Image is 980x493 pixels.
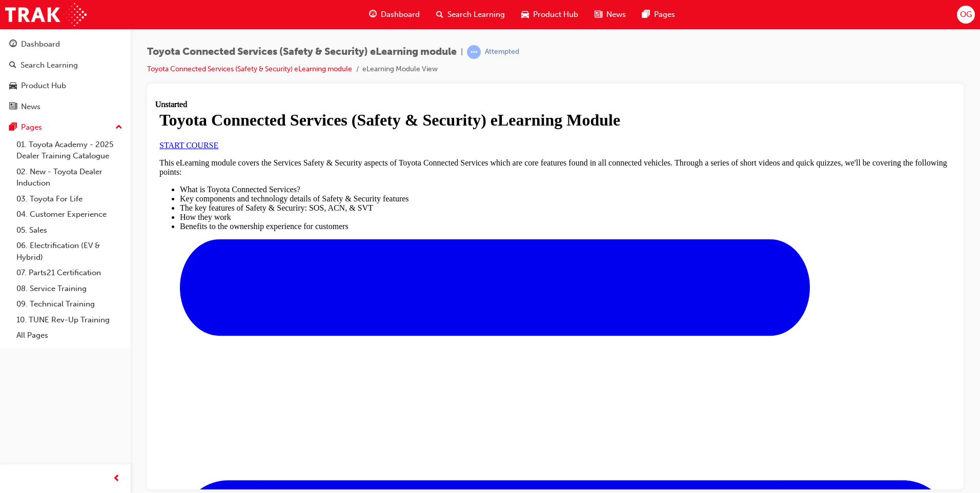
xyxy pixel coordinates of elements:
[586,4,634,25] a: news-iconNews
[113,473,120,485] span: prev-icon
[12,222,127,238] a: 05. Sales
[25,122,796,131] li: Benefits to the ownership experience for customers
[25,85,796,94] li: What is Toyota Connected Services?
[21,101,40,113] div: News
[428,4,513,25] a: search-iconSearch Learning
[9,61,16,70] span: search-icon
[4,58,796,77] p: This eLearning module covers the Services Safety & Security aspects of Toyota Connected Services ...
[12,191,127,207] a: 03. Toyota For Life
[4,41,63,50] a: START COURSE
[369,8,377,21] span: guage-icon
[642,8,650,21] span: pages-icon
[147,65,352,73] a: Toyota Connected Services (Safety & Security) eLearning module
[381,9,420,20] span: Dashboard
[9,102,17,112] span: news-icon
[361,4,428,25] a: guage-iconDashboard
[12,164,127,191] a: 02. New - Toyota Dealer Induction
[9,81,17,91] span: car-icon
[4,33,127,118] button: DashboardSearch LearningProduct HubNews
[4,118,127,137] button: Pages
[957,6,975,24] button: OG
[12,312,127,328] a: 10. TUNE Rev-Up Training
[447,9,505,20] span: Search Learning
[12,207,127,222] a: 04. Customer Experience
[12,238,127,265] a: 06. Electrification (EV & Hybrid)
[12,281,127,297] a: 08. Service Training
[12,265,127,281] a: 07. Parts21 Certification
[25,104,796,113] li: The key features of Safety & Securiry: SOS, ACN, & SVT
[25,113,796,122] li: How they work
[115,121,122,134] span: up-icon
[12,296,127,312] a: 09. Technical Training
[461,46,463,58] span: |
[521,8,529,21] span: car-icon
[5,3,87,26] img: Trak
[4,56,127,75] a: Search Learning
[485,47,519,57] div: Attempted
[4,97,127,116] a: News
[634,4,683,25] a: pages-iconPages
[21,121,42,133] div: Pages
[4,76,127,95] a: Product Hub
[533,9,578,20] span: Product Hub
[4,35,127,54] a: Dashboard
[9,123,17,132] span: pages-icon
[12,327,127,343] a: All Pages
[12,137,127,164] a: 01. Toyota Academy - 2025 Dealer Training Catalogue
[960,9,972,20] span: OG
[9,40,17,49] span: guage-icon
[21,80,66,92] div: Product Hub
[362,64,438,75] li: eLearning Module View
[4,11,796,30] h1: Toyota Connected Services (Safety & Security) eLearning Module
[654,9,675,20] span: Pages
[147,46,457,58] span: Toyota Connected Services (Safety & Security) eLearning module
[25,94,796,104] li: Key components and technology details of Safety & Security features
[436,8,443,21] span: search-icon
[467,45,481,59] span: learningRecordVerb_ATTEMPT-icon
[21,59,78,71] div: Search Learning
[606,9,626,20] span: News
[513,4,586,25] a: car-iconProduct Hub
[595,8,602,21] span: news-icon
[21,38,60,50] div: Dashboard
